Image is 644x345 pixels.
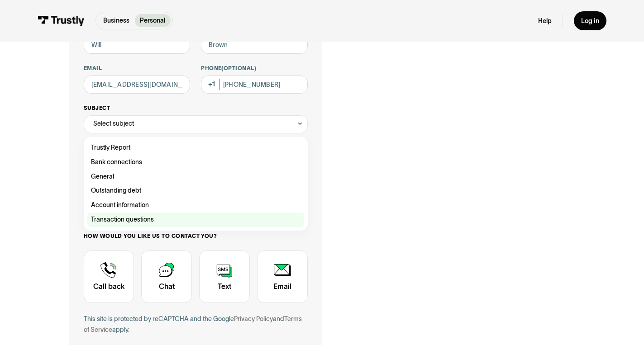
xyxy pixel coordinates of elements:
[201,76,307,94] input: (555) 555-5555
[91,157,142,168] span: Bank connections
[234,315,273,322] a: Privacy Policy
[93,118,134,129] div: Select subject
[91,142,130,153] span: Trustly Report
[84,314,308,336] div: This site is protected by reCAPTCHA and the Google and apply.
[38,16,85,26] img: Trustly Logo
[84,65,190,72] label: Email
[84,36,190,54] input: Alex
[135,14,171,27] a: Personal
[91,214,154,225] span: Transaction questions
[538,17,552,25] a: Help
[91,171,114,182] span: General
[91,200,149,211] span: Account information
[201,65,307,72] label: Phone
[98,14,135,27] a: Business
[91,185,141,196] span: Outstanding debt
[574,11,606,30] a: Log in
[140,16,165,25] p: Personal
[103,16,129,25] p: Business
[84,115,308,133] div: Select subject
[221,65,256,71] span: (Optional)
[201,36,307,54] input: Howard
[84,232,308,240] label: How would you like us to contact you?
[581,17,599,25] div: Log in
[84,76,190,94] input: alex@mail.com
[84,133,308,231] nav: Select subject
[84,315,302,333] a: Terms of Service
[84,104,308,112] label: Subject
